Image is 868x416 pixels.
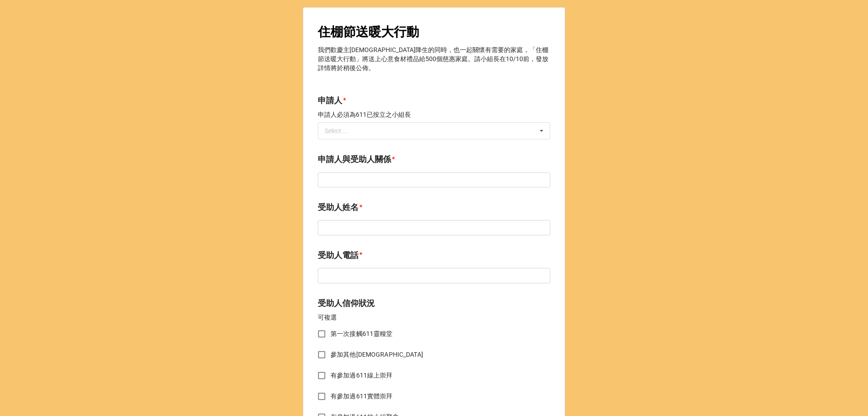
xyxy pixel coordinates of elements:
p: 我們歡慶主[DEMOGRAPHIC_DATA]降生的同時，也一起關懷有需要的家庭，「住棚節送暖大行動」將送上心意食材禮品給500個慈惠家庭。請小組長在10/10前，發放詳情將於稍後公佈。 [318,45,550,72]
span: 第一次接觸611靈糧堂 [330,329,392,339]
label: 受助人電話 [318,249,359,262]
label: 受助人信仰狀況 [318,297,375,310]
p: 申請人必須為611已按立之小組長 [318,110,550,119]
p: 可複選 [318,313,550,322]
b: 住棚節送暖大行動 [318,24,419,39]
label: 申請人與受助人關係 [318,153,391,166]
span: 有參加過611線上崇拜 [330,371,392,380]
span: 有參加過611實體崇拜 [330,392,392,401]
label: 申請人 [318,94,342,107]
div: Select ... [322,126,361,136]
span: 參加其他[DEMOGRAPHIC_DATA] [330,350,423,359]
label: 受助人姓名 [318,201,359,214]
